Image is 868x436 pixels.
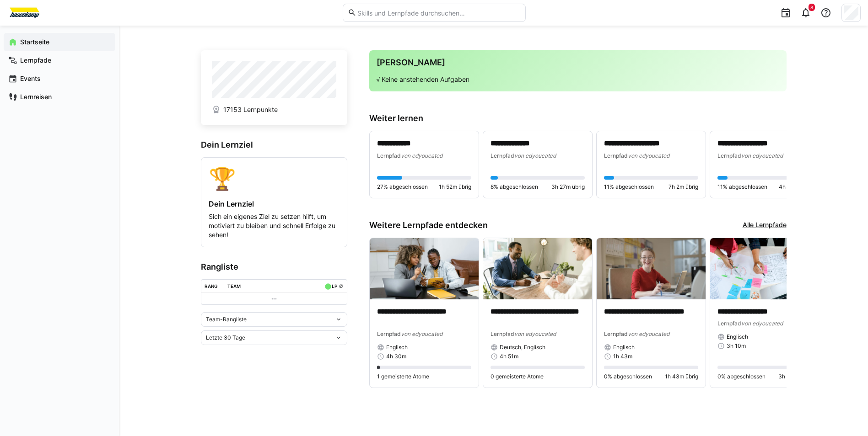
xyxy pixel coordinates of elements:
p: √ Keine anstehenden Aufgaben [377,75,779,84]
span: Englisch [386,344,408,351]
span: 7h 2m übrig [669,183,698,191]
img: image [370,238,479,299]
span: Lernpfad [604,152,628,159]
span: 1h 43m übrig [665,373,698,380]
span: 3h 10m übrig [778,373,812,380]
span: Lernpfad [717,320,741,327]
h3: [PERSON_NAME] [377,58,779,68]
img: image [597,238,706,299]
span: 1h 43m [613,353,632,360]
span: von edyoucated [741,152,783,159]
span: von edyoucated [401,152,442,159]
span: 4h 18m übrig [779,183,812,191]
p: Sich ein eigenes Ziel zu setzen hilft, um motiviert zu bleiben und schnell Erfolge zu sehen! [209,212,340,239]
h3: Weiter lernen [369,113,787,123]
span: 8 [810,5,813,10]
input: Skills und Lernpfade durchsuchen… [356,9,520,17]
span: Letzte 30 Tage [206,334,245,341]
span: 17153 Lernpunkte [223,105,278,114]
div: Team [227,283,241,289]
span: 3h 10m [727,342,746,350]
span: von edyoucated [514,152,556,159]
div: Rang [205,283,218,289]
h3: Dein Lernziel [201,140,347,150]
span: 1h 52m übrig [439,183,471,191]
span: Lernpfad [717,152,741,159]
span: Lernpfad [491,152,514,159]
span: von edyoucated [628,330,669,337]
span: Lernpfad [377,152,401,159]
h3: Weitere Lernpfade entdecken [369,220,488,230]
div: 🏆 [209,165,340,192]
div: LP [332,283,337,289]
span: 0 gemeisterte Atome [491,373,544,380]
span: 11% abgeschlossen [604,183,654,191]
span: Englisch [613,344,635,351]
span: 4h 30m [386,353,406,360]
span: von edyoucated [401,330,442,337]
span: von edyoucated [514,330,556,337]
a: ø [339,282,343,289]
span: 3h 27m übrig [551,183,585,191]
span: 0% abgeschlossen [604,373,652,380]
span: 0% abgeschlossen [717,373,766,380]
span: Deutsch, Englisch [500,344,545,351]
span: 1 gemeisterte Atome [377,373,429,380]
span: Englisch [727,333,748,340]
img: image [483,238,592,299]
span: von edyoucated [628,152,669,159]
span: Lernpfad [491,330,514,337]
span: Lernpfad [377,330,401,337]
h3: Rangliste [201,262,347,272]
span: 8% abgeschlossen [491,183,538,191]
img: image [710,238,819,299]
a: Alle Lernpfade [743,220,787,230]
span: von edyoucated [741,320,783,327]
span: 27% abgeschlossen [377,183,428,191]
h4: Dein Lernziel [209,199,340,208]
span: Lernpfad [604,330,628,337]
span: 11% abgeschlossen [717,183,767,191]
span: Team-Rangliste [206,316,247,323]
span: 4h 51m [500,353,518,360]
